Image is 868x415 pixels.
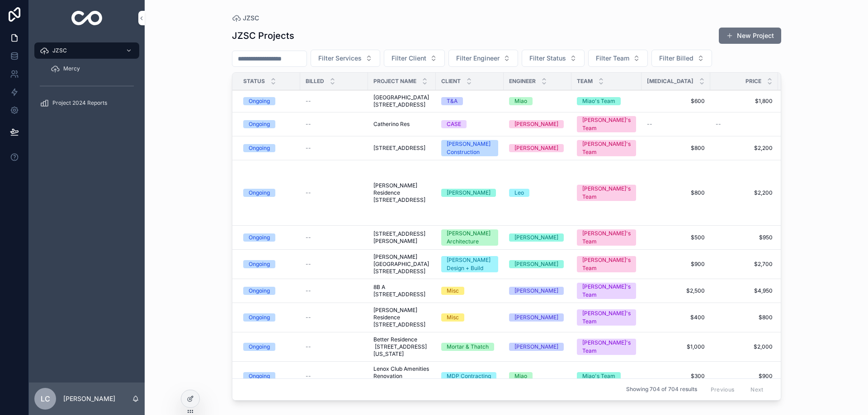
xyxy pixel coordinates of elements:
[306,189,311,196] span: --
[447,313,459,322] div: Misc
[509,233,566,242] a: [PERSON_NAME]
[577,283,636,299] a: [PERSON_NAME]'s Team
[52,99,107,107] span: Project 2024 Reports
[306,287,363,294] a: --
[373,284,430,298] a: 8B A [STREET_ADDRESS]
[447,189,491,197] div: [PERSON_NAME]
[447,287,459,295] div: Misc
[441,120,498,128] a: CASE
[373,182,430,204] span: [PERSON_NAME] Residence [STREET_ADDRESS]
[647,121,705,128] a: --
[716,287,773,294] a: $4,950
[509,372,566,380] a: Miao
[716,121,773,128] a: --
[716,314,773,321] span: $800
[582,140,631,156] div: [PERSON_NAME]'s Team
[373,121,410,128] span: Catherino Res
[582,229,631,246] div: [PERSON_NAME]'s Team
[577,372,636,380] a: Miao's Team
[232,14,259,23] a: JZSC
[306,287,311,294] span: --
[373,336,430,358] a: Better Residence [STREET_ADDRESS][US_STATE]
[249,120,270,128] div: Ongoing
[529,54,566,63] span: Filter Status
[441,313,498,322] a: Misc
[306,121,363,128] a: --
[306,261,311,268] span: --
[509,189,566,197] a: Leo
[441,97,498,105] a: T&A
[626,386,697,393] span: Showing 704 of 704 results
[509,78,536,85] span: Engineer
[716,261,773,268] a: $2,700
[52,47,67,54] span: JZSC
[441,189,498,197] a: [PERSON_NAME]
[441,372,498,380] a: MDP Contracting
[249,144,270,152] div: Ongoing
[716,234,773,241] a: $950
[373,365,430,387] span: Lenox Club Amenities Renovation [STREET_ADDRESS]
[384,50,445,67] button: Select Button
[249,287,270,295] div: Ongoing
[647,343,705,350] a: $1,000
[249,260,270,268] div: Ongoing
[243,313,295,322] a: Ongoing
[306,373,363,380] a: --
[647,145,705,152] a: $800
[582,339,631,355] div: [PERSON_NAME]'s Team
[306,261,363,268] a: --
[448,50,518,67] button: Select Button
[716,373,773,380] a: $900
[447,140,493,156] div: [PERSON_NAME] Construction
[716,98,773,105] a: $1,800
[509,120,566,128] a: [PERSON_NAME]
[243,78,265,85] span: Status
[63,394,115,403] p: [PERSON_NAME]
[311,50,380,67] button: Select Button
[373,145,430,152] a: [STREET_ADDRESS]
[514,287,558,295] div: [PERSON_NAME]
[243,189,295,197] a: Ongoing
[647,287,705,294] a: $2,500
[647,261,705,268] a: $900
[63,65,80,72] span: Mercy
[716,343,773,350] a: $2,000
[373,94,430,108] a: [GEOGRAPHIC_DATA] [STREET_ADDRESS]
[509,343,566,351] a: [PERSON_NAME]
[243,120,295,128] a: Ongoing
[373,253,430,275] span: [PERSON_NAME][GEOGRAPHIC_DATA] [STREET_ADDRESS]
[306,314,363,321] a: --
[249,97,270,105] div: Ongoing
[441,343,498,351] a: Mortar & Thatch
[243,372,295,380] a: Ongoing
[456,54,500,63] span: Filter Engineer
[716,189,773,196] a: $2,200
[716,121,721,128] span: --
[514,372,527,380] div: Miao
[514,343,558,351] div: [PERSON_NAME]
[716,145,773,152] a: $2,200
[71,11,103,25] img: App logo
[647,314,705,321] span: $400
[647,189,705,196] a: $800
[514,189,524,197] div: Leo
[577,309,636,326] a: [PERSON_NAME]'s Team
[306,98,363,105] a: --
[373,121,430,128] a: Catherino Res
[243,260,295,268] a: Ongoing
[577,97,636,105] a: Miao's Team
[577,78,593,85] span: Team
[514,313,558,322] div: [PERSON_NAME]
[34,42,139,59] a: JZSC
[45,61,139,77] a: Mercy
[373,307,430,328] a: [PERSON_NAME] Residence [STREET_ADDRESS]
[373,145,425,152] span: [STREET_ADDRESS]
[647,373,705,380] a: $300
[514,120,558,128] div: [PERSON_NAME]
